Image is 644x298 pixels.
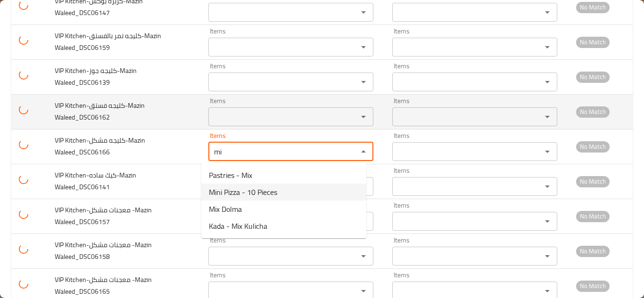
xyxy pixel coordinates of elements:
span: No Match [576,72,610,82]
button: Open [357,284,370,298]
span: No Match [576,141,610,152]
span: No Match [576,246,610,257]
button: Open [541,250,554,263]
button: Open [541,284,554,298]
span: No Match [576,211,610,222]
button: Open [541,145,554,158]
button: Open [357,40,370,54]
span: VIP Kitchen-كليجه فستق-Mazin Waleed_DSC06162 [55,99,145,123]
span: Pastries - Mix [209,169,252,181]
button: Open [357,6,370,19]
span: VIP Kitchen-معجنات مشكل -Mazin Waleed_DSC06158 [55,239,152,263]
button: Close [357,145,370,158]
span: No Match [576,2,610,13]
span: VIP Kitchen-كيك ساده-Mazin Waleed_DSC06141 [55,169,136,193]
button: Open [541,110,554,123]
span: Kada - Mix Kulicha [209,220,267,232]
span: Mini Pizza - 10 Pieces [209,186,277,198]
span: Mix Dolma [209,203,242,215]
button: Open [541,40,554,54]
button: Open [541,75,554,89]
button: Open [541,6,554,19]
span: VIP Kitchen-كليجه جوز-Mazin Waleed_DSC06139 [55,64,137,89]
button: Open [357,75,370,89]
span: VIP Kitchen-كليجه مشكل-Mazin Waleed_DSC06166 [55,134,145,158]
span: VIP Kitchen-كليجه تمر بالفستق-Mazin Waleed_DSC06159 [55,30,161,54]
span: VIP Kitchen-معجنات مشكل -Mazin Waleed_DSC06157 [55,204,152,228]
span: No Match [576,37,610,48]
button: Open [541,180,554,193]
span: VIP Kitchen-معجنات مشكل -Mazin Waleed_DSC06165 [55,274,152,298]
button: Open [541,215,554,228]
button: Open [357,250,370,263]
button: Open [357,110,370,123]
span: No Match [576,281,610,291]
span: No Match [576,176,610,187]
span: No Match [576,106,610,117]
